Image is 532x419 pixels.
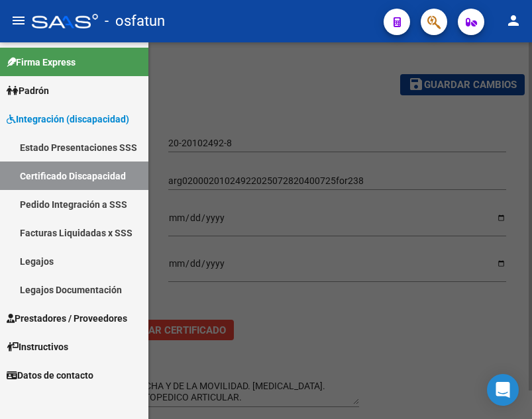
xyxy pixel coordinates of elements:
[7,112,129,126] span: Integración (discapacidad)
[7,368,93,383] span: Datos de contacto
[7,55,76,70] span: Firma Express
[7,340,68,354] span: Instructivos
[7,83,49,98] span: Padrón
[105,7,165,36] span: - osfatun
[505,13,521,28] mat-icon: person
[11,13,27,28] mat-icon: menu
[487,374,519,406] div: Open Intercom Messenger
[7,311,127,326] span: Prestadores / Proveedores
